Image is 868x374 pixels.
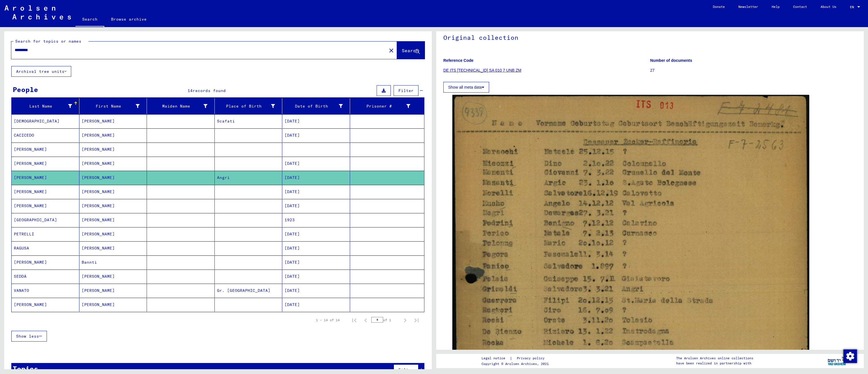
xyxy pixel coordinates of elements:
[188,88,193,93] span: 14
[12,114,79,128] mat-cell: [DEMOGRAPHIC_DATA]
[349,314,360,326] button: First page
[512,355,551,361] a: Privacy policy
[850,5,856,9] span: EN
[443,25,857,49] h1: Original collection
[285,102,350,111] div: Date of Birth
[282,185,350,199] mat-cell: [DATE]
[12,255,79,269] mat-cell: [PERSON_NAME]
[481,355,510,361] a: Legal notice
[282,270,350,283] mat-cell: [DATE]
[15,39,81,44] mat-label: Search for topics or names
[282,227,350,241] mat-cell: [DATE]
[215,171,283,185] mat-cell: Angri
[79,213,147,227] mat-cell: [PERSON_NAME]
[79,98,147,114] mat-header-cell: First Name
[282,298,350,312] mat-cell: [DATE]
[79,241,147,255] mat-cell: [PERSON_NAME]
[75,12,104,27] a: Search
[282,199,350,213] mat-cell: [DATE]
[650,58,692,63] b: Number of documents
[282,157,350,170] mat-cell: [DATE]
[11,66,71,77] button: Archival tree units
[217,103,275,109] div: Place of Birth
[82,103,140,109] div: First Name
[79,128,147,142] mat-cell: [PERSON_NAME]
[282,128,350,142] mat-cell: [DATE]
[147,98,215,114] mat-header-cell: Maiden Name
[79,284,147,298] mat-cell: [PERSON_NAME]
[193,88,226,93] span: records found
[316,318,340,323] div: 1 – 14 of 14
[352,103,411,109] div: Prisoner #
[282,114,350,128] mat-cell: [DATE]
[82,102,147,111] div: First Name
[481,361,551,366] p: Copyright © Arolsen Archives, 2021
[843,349,857,363] div: Change consent
[443,58,474,63] b: Reference Code
[650,67,857,73] p: 27
[12,284,79,298] mat-cell: VANATO
[13,364,38,374] div: Topics
[79,185,147,199] mat-cell: [PERSON_NAME]
[16,334,39,339] span: Show less
[12,128,79,142] mat-cell: CACICEDO
[14,103,72,109] div: Last Name
[350,98,424,114] mat-header-cell: Prisoner #
[826,354,848,368] img: yv_logo.png
[398,367,414,372] span: Filter
[12,270,79,283] mat-cell: SEDDÀ
[12,171,79,185] mat-cell: [PERSON_NAME]
[843,349,857,363] img: Change consent
[352,102,418,111] div: Prisoner #
[12,143,79,156] mat-cell: [PERSON_NAME]
[11,331,47,342] button: Show less
[400,314,411,326] button: Next page
[12,241,79,255] mat-cell: RAGUSA
[411,314,422,326] button: Last page
[14,102,79,111] div: Last Name
[79,171,147,185] mat-cell: [PERSON_NAME]
[215,284,283,298] mat-cell: Gr. [GEOGRAPHIC_DATA]
[402,48,419,53] span: Search
[282,213,350,227] mat-cell: 1923
[285,103,343,109] div: Date of Birth
[371,317,400,323] div: of 1
[282,171,350,185] mat-cell: [DATE]
[79,298,147,312] mat-cell: [PERSON_NAME]
[481,355,551,361] div: |
[149,103,207,109] div: Maiden Name
[217,102,282,111] div: Place of Birth
[12,185,79,199] mat-cell: [PERSON_NAME]
[443,68,521,73] a: DE ITS [TECHNICAL_ID] SA 010 7 UNB ZM
[12,227,79,241] mat-cell: PETRELLI
[79,255,147,269] mat-cell: Bannti
[676,356,753,361] p: The Arolsen Archives online collections
[79,199,147,213] mat-cell: [PERSON_NAME]
[676,361,753,366] p: have been realized in partnership with
[79,157,147,170] mat-cell: [PERSON_NAME]
[13,84,38,95] div: People
[397,41,425,59] button: Search
[79,227,147,241] mat-cell: [PERSON_NAME]
[79,114,147,128] mat-cell: [PERSON_NAME]
[12,213,79,227] mat-cell: [GEOGRAPHIC_DATA]
[398,88,414,93] span: Filter
[282,284,350,298] mat-cell: [DATE]
[215,98,283,114] mat-header-cell: Place of Birth
[12,298,79,312] mat-cell: [PERSON_NAME]
[79,143,147,156] mat-cell: [PERSON_NAME]
[104,12,153,26] a: Browse archive
[443,82,489,93] button: Show all meta data
[5,5,71,19] img: Arolsen_neg.svg
[386,45,397,56] button: Clear
[282,98,350,114] mat-header-cell: Date of Birth
[12,98,79,114] mat-header-cell: Last Name
[282,241,350,255] mat-cell: [DATE]
[215,114,283,128] mat-cell: Scafati
[12,199,79,213] mat-cell: [PERSON_NAME]
[388,47,395,54] mat-icon: close
[12,157,79,170] mat-cell: [PERSON_NAME]
[79,270,147,283] mat-cell: [PERSON_NAME]
[360,314,371,326] button: Previous page
[394,85,418,96] button: Filter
